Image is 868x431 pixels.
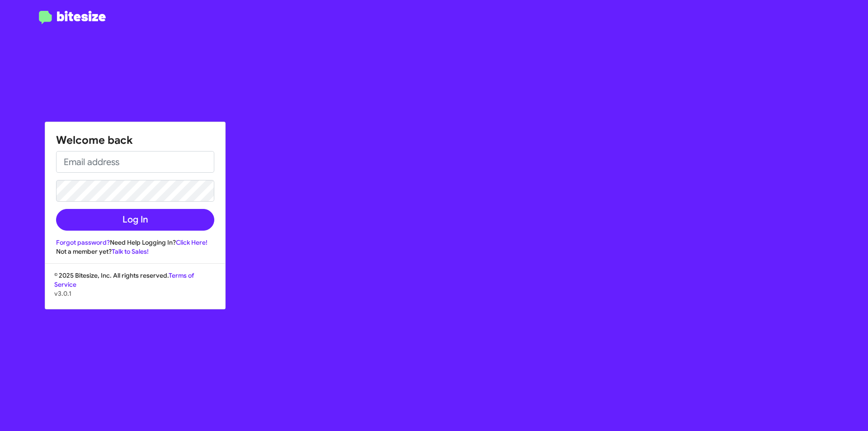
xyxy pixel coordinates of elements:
input: Email address [56,151,214,173]
p: v3.0.1 [54,289,216,298]
div: Not a member yet? [56,247,214,256]
a: Talk to Sales! [112,247,149,256]
div: © 2025 Bitesize, Inc. All rights reserved. [45,271,225,309]
button: Log In [56,209,214,231]
a: Forgot password? [56,238,110,246]
h1: Welcome back [56,133,214,147]
a: Click Here! [176,238,208,246]
div: Need Help Logging In? [56,238,214,247]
